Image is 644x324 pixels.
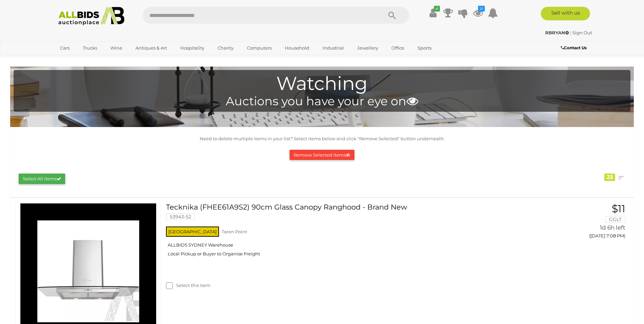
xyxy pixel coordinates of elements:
a: Computers [242,42,276,54]
i: 21 [478,6,485,12]
a: 21 [473,7,483,19]
a: Contact Us [561,44,588,52]
a: Household [280,42,314,54]
a: Industrial [318,42,348,54]
a: Sign Out [572,30,592,35]
a: Antiques & Art [131,42,171,54]
a: ✔ [428,7,438,19]
a: Office [387,42,409,54]
a: Trucks [78,42,102,54]
img: Allbids.com.au [55,7,128,25]
button: Search [375,7,409,24]
h1: Watching [17,73,627,94]
a: Sports [413,42,436,54]
h4: Auctions you have your eye on [17,95,627,108]
a: Wine [106,42,127,54]
a: Tecknika (FHEE61A9S2) 90cm Glass Canopy Ranghood - Brand New 53943-52 [171,203,525,225]
button: Remove Selected Items [290,150,354,160]
div: 23 [604,174,615,181]
button: Select All items [19,174,65,184]
p: Need to delete multiple items in your list? Select items below and click "Remove Selected" button... [14,135,630,143]
b: Contact Us [561,45,587,50]
a: Cars [56,42,74,54]
a: [GEOGRAPHIC_DATA] [56,54,113,65]
a: RBRYAN [545,30,570,35]
a: Jewellery [353,42,383,54]
label: Select this item [166,282,210,289]
a: Hospitality [176,42,209,54]
span: $11 [612,202,625,215]
a: Sell with us [541,7,590,20]
strong: RBRYAN [545,30,569,35]
span: | [570,30,571,35]
i: ✔ [434,6,440,12]
a: $11 GGLT 1d 6h left ([DATE] 7:08 PM) [535,203,627,242]
a: Charity [213,42,238,54]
